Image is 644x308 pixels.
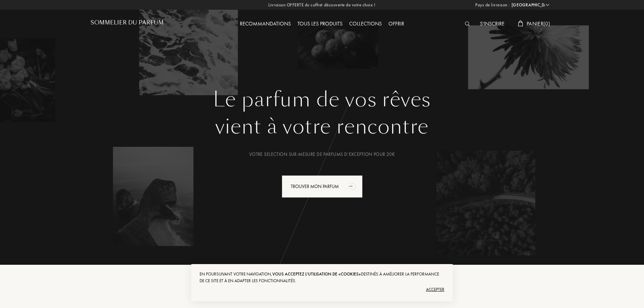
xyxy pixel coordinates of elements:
[475,2,510,8] span: Pays de livraison :
[294,20,346,27] a: Tous les produits
[385,20,408,28] div: Offrir
[465,21,470,26] img: search_icn_white.svg
[236,20,294,28] div: Recommandations
[294,20,346,28] div: Tous les produits
[200,284,444,295] div: Accepter
[96,112,548,142] div: vient à votre rencontre
[272,271,361,277] span: vous acceptez l'utilisation de «cookies»
[346,20,385,28] div: Collections
[91,19,164,28] a: Sommelier du Parfum
[91,19,164,26] h1: Sommelier du Parfum
[527,20,550,27] span: Panier ( 0 )
[277,175,368,198] a: Trouver mon parfumanimation
[96,151,548,158] div: Votre selection sur-mesure de parfums d’exception pour 20€
[346,179,360,193] div: animation
[346,20,385,27] a: Collections
[200,271,444,284] div: En poursuivant votre navigation, destinés à améliorer la performance de ce site et à en adapter l...
[385,20,408,27] a: Offrir
[477,20,508,28] div: S'inscrire
[477,20,508,27] a: S'inscrire
[282,175,363,198] div: Trouver mon parfum
[96,87,548,112] h1: Le parfum de vos rêves
[518,20,523,26] img: cart_white.svg
[236,20,294,27] a: Recommandations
